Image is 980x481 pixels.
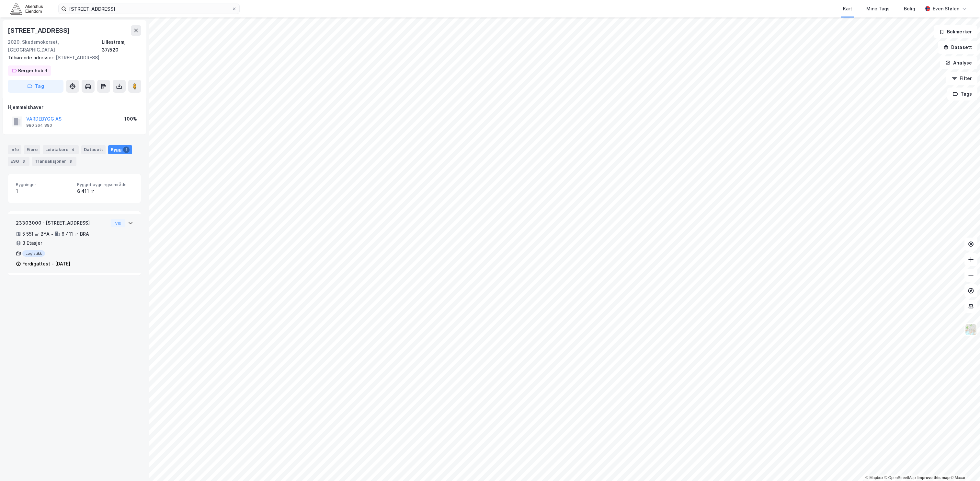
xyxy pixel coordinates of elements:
div: 5 551 ㎡ BYA [22,230,50,238]
button: Tags [947,88,977,100]
div: 3 [20,158,27,165]
span: Bygninger [16,182,72,187]
div: 6 411 ㎡ [77,187,133,195]
button: Analyse [940,56,977,69]
div: Lillestrøm, 37/520 [102,38,141,54]
div: Bolig [904,5,915,13]
button: Vis [111,219,125,227]
div: [STREET_ADDRESS] [8,54,136,62]
a: Mapbox [865,475,883,480]
div: Datasett [81,145,106,154]
img: akershus-eiendom-logo.9091f326c980b4bce74ccdd9f866810c.svg [10,3,43,14]
div: 980 264 890 [26,123,52,128]
a: OpenStreetMap [884,475,916,480]
button: Tag [8,80,63,93]
div: Kart [843,5,852,13]
a: Improve this map [917,475,950,480]
div: Berger hub R [18,67,47,75]
div: • [51,231,53,237]
div: Bygg [108,145,132,154]
div: 4 [70,147,76,153]
button: Filter [946,72,977,85]
iframe: Chat Widget [948,450,980,481]
div: Kontrollprogram for chat [948,450,980,481]
div: Hjemmelshaver [8,103,141,111]
div: Mine Tags [866,5,890,13]
div: 8 [67,158,74,165]
div: Transaksjoner [32,157,76,166]
div: 6 411 ㎡ BRA [62,230,89,238]
input: Søk på adresse, matrikkel, gårdeiere, leietakere eller personer [66,4,232,14]
div: Ferdigattest - [DATE] [22,260,70,268]
div: ESG [8,157,29,166]
span: Bygget bygningsområde [77,182,133,187]
img: Z [965,323,977,336]
div: Info [8,145,21,154]
div: 23303000 - [STREET_ADDRESS] [16,219,108,227]
span: Tilhørende adresser: [8,55,56,60]
div: Eiere [24,145,40,154]
button: Datasett [938,41,977,54]
div: 100% [124,115,137,123]
button: Bokmerker [934,25,977,38]
div: 1 [123,147,130,153]
div: 3 Etasjer [22,239,42,247]
div: Leietakere [43,145,79,154]
div: 1 [16,187,72,195]
div: Even Stølen [933,5,959,13]
div: [STREET_ADDRESS] [8,25,71,36]
div: 2020, Skedsmokorset, [GEOGRAPHIC_DATA] [8,38,102,54]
